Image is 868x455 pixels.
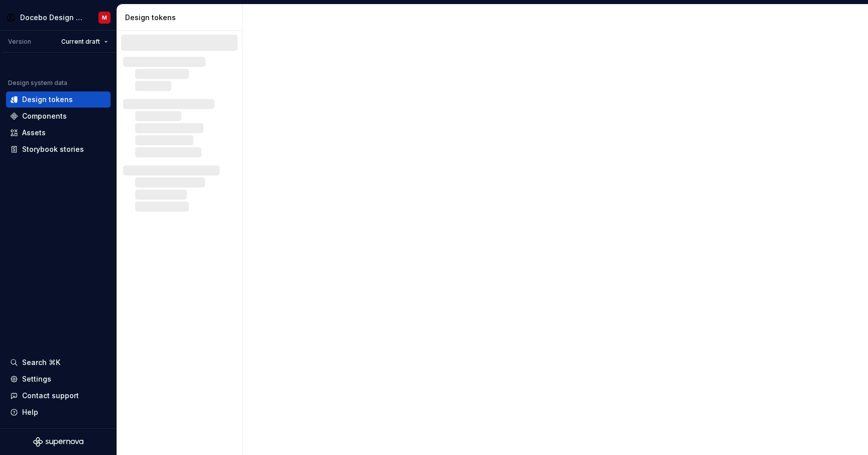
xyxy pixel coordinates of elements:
a: Assets [6,125,111,141]
button: Contact support [6,388,111,404]
div: Storybook stories [22,144,84,154]
div: Contact support [22,391,79,401]
div: Help [22,407,38,417]
a: Components [6,108,111,124]
a: Design tokens [6,92,111,108]
span: Current draft [61,38,100,46]
button: Current draft [57,35,113,49]
button: Docebo Design SystemM [2,7,115,28]
div: Design tokens [22,95,73,105]
button: Search ⌘K [6,354,111,371]
div: Design tokens [125,13,238,23]
div: Assets [22,128,46,138]
button: Help [6,404,111,420]
div: Components [22,111,67,121]
div: Search ⌘K [22,357,60,368]
svg: Supernova Logo [33,437,83,447]
a: Storybook stories [6,141,111,157]
div: Version [8,38,31,46]
div: M [102,14,107,22]
div: Design system data [8,79,67,87]
div: Settings [22,374,51,384]
div: Docebo Design System [20,13,84,23]
a: Settings [6,371,111,387]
